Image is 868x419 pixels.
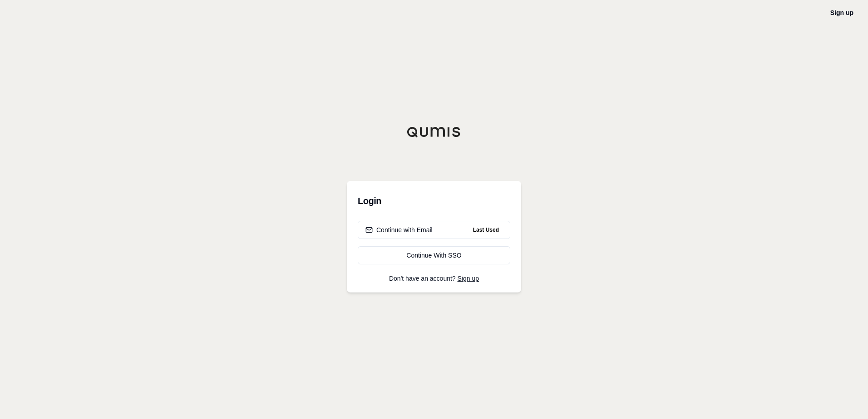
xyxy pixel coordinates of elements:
[469,224,503,235] span: Last Used
[365,251,503,260] div: Continue With SSO
[358,192,510,210] h3: Login
[358,275,510,282] p: Don't have an account?
[830,9,853,16] a: Sign up
[407,127,461,137] img: Qumis
[365,225,433,234] div: Continue with Email
[458,275,479,282] a: Sign up
[358,221,510,239] button: Continue with EmailLast Used
[358,246,510,264] a: Continue With SSO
